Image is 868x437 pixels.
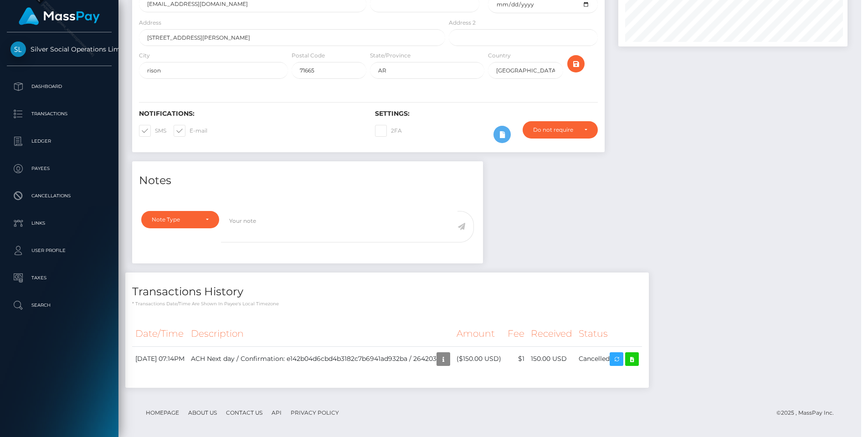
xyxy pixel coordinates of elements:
[10,80,108,93] p: Dashboard
[10,298,108,312] p: Search
[10,41,26,57] img: Silver Social Operations Limited
[10,189,108,203] p: Cancellations
[10,107,108,121] p: Transactions
[10,134,108,148] p: Ledger
[7,45,112,53] span: Silver Social Operations Limited
[10,244,108,257] p: User Profile
[10,162,108,175] p: Payees
[10,216,108,230] p: Links
[19,7,100,25] img: MassPay Logo
[10,271,108,285] p: Taxes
